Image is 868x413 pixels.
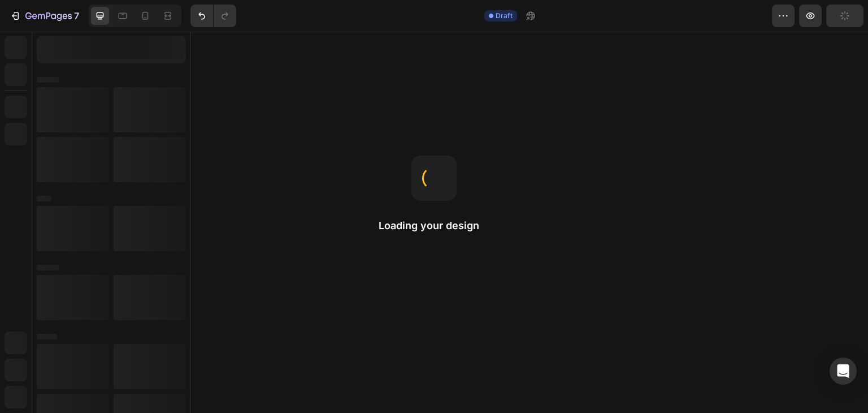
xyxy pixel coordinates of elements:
div: Open Intercom Messenger [830,358,857,385]
span: Draft [496,11,513,21]
div: Undo/Redo [190,5,236,27]
p: 7 [74,9,79,23]
h2: Loading your design [379,219,489,233]
button: 7 [5,5,84,27]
